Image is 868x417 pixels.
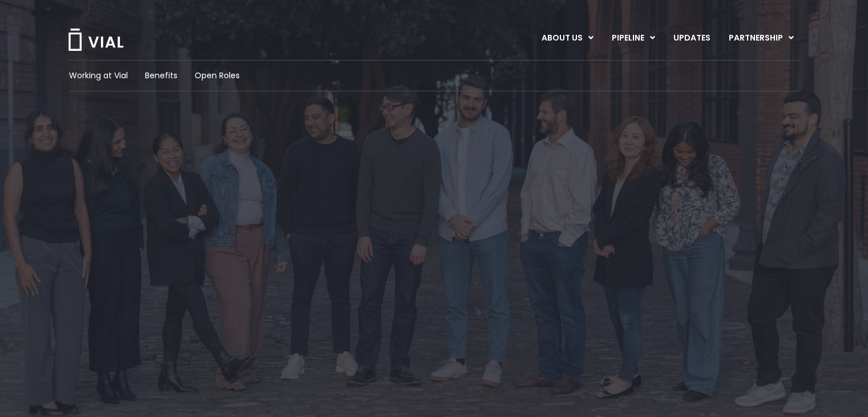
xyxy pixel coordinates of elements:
[720,29,803,48] a: PARTNERSHIPMenu Toggle
[664,29,719,48] a: UPDATES
[145,70,177,82] a: Benefits
[69,70,128,82] a: Working at Vial
[195,70,240,82] a: Open Roles
[67,29,124,51] img: Vial Logo
[603,29,664,48] a: PIPELINEMenu Toggle
[532,29,602,48] a: ABOUT USMenu Toggle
